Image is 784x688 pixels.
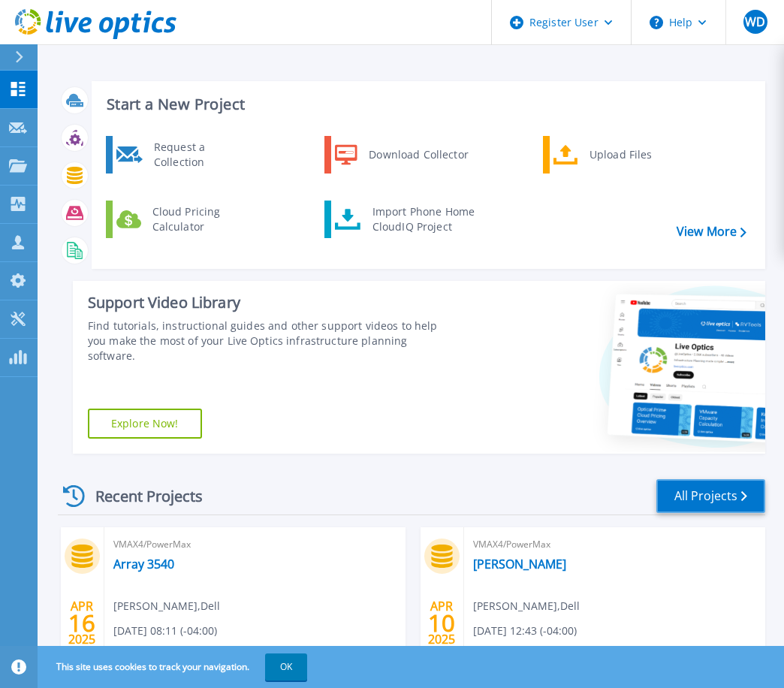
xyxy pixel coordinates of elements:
[265,653,307,680] button: OK
[473,557,566,572] a: [PERSON_NAME]
[113,557,174,572] a: Array 3540
[473,598,580,614] span: [PERSON_NAME] , Dell
[68,596,96,650] div: APR 2025
[543,136,697,174] a: Upload Files
[473,623,577,639] span: [DATE] 12:43 (-04:00)
[361,140,475,170] div: Download Collector
[113,598,220,614] span: [PERSON_NAME] , Dell
[41,653,307,680] span: This site uses cookies to track your navigation.
[365,204,482,234] div: Import Phone Home CloudIQ Project
[324,136,478,174] a: Download Collector
[88,293,445,312] div: Support Video Library
[145,204,256,234] div: Cloud Pricing Calculator
[58,478,223,514] div: Recent Projects
[428,617,455,629] span: 10
[88,409,202,439] a: Explore Now!
[68,617,95,629] span: 16
[106,136,260,174] a: Request a Collection
[427,596,456,650] div: APR 2025
[146,140,256,170] div: Request a Collection
[106,201,260,238] a: Cloud Pricing Calculator
[113,536,397,553] span: VMAX4/PowerMax
[88,318,445,364] div: Find tutorials, instructional guides and other support videos to help you make the most of your L...
[656,479,765,513] a: All Projects
[473,536,756,553] span: VMAX4/PowerMax
[582,140,693,170] div: Upload Files
[107,96,746,113] h3: Start a New Project
[745,16,765,28] span: WD
[677,225,746,239] a: View More
[113,623,217,639] span: [DATE] 08:11 (-04:00)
